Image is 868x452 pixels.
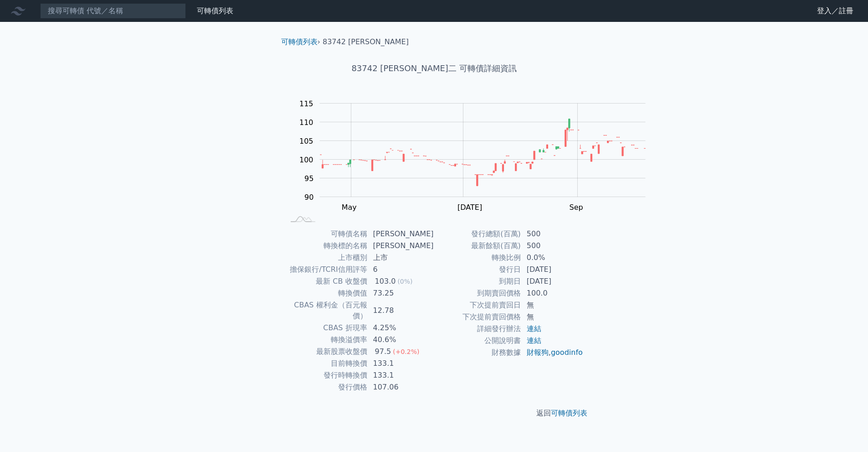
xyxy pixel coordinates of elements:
[521,252,584,264] td: 0.0%
[368,381,434,393] td: 107.06
[304,193,313,202] tspan: 90
[304,174,313,183] tspan: 95
[434,347,521,358] td: 財務數據
[434,335,521,347] td: 公開說明書
[299,118,313,127] tspan: 110
[285,322,368,334] td: CBAS 折現率
[521,240,584,252] td: 500
[521,287,584,299] td: 100.0
[521,311,584,323] td: 無
[527,348,549,357] a: 財報狗
[368,228,434,240] td: [PERSON_NAME]
[285,358,368,369] td: 目前轉換價
[274,62,595,75] h1: 83742 [PERSON_NAME]二 可轉債詳細資訊
[368,358,434,369] td: 133.1
[373,276,398,287] div: 103.0
[299,156,313,164] tspan: 100
[285,369,368,381] td: 發行時轉換價
[368,252,434,264] td: 上市
[285,346,368,358] td: 最新股票收盤價
[373,346,393,357] div: 97.5
[299,137,313,145] tspan: 105
[368,287,434,299] td: 73.25
[295,99,659,212] g: Chart
[810,4,861,18] a: 登入／註冊
[368,264,434,275] td: 6
[570,203,583,212] tspan: Sep
[285,228,368,240] td: 可轉債名稱
[281,36,320,47] li: ›
[521,299,584,311] td: 無
[197,6,233,15] a: 可轉債列表
[323,36,409,47] li: 83742 [PERSON_NAME]
[285,252,368,264] td: 上市櫃別
[457,203,482,212] tspan: [DATE]
[285,264,368,275] td: 擔保銀行/TCRI信用評等
[285,381,368,393] td: 發行價格
[434,275,521,287] td: 到期日
[40,3,186,19] input: 搜尋可轉債 代號／名稱
[285,287,368,299] td: 轉換價值
[274,408,595,419] p: 返回
[368,299,434,322] td: 12.78
[285,240,368,252] td: 轉換標的名稱
[434,228,521,240] td: 發行總額(百萬)
[368,322,434,334] td: 4.25%
[551,409,587,417] a: 可轉債列表
[368,240,434,252] td: [PERSON_NAME]
[521,228,584,240] td: 500
[397,278,412,285] span: (0%)
[434,311,521,323] td: 下次提前賣回價格
[434,287,521,299] td: 到期賣回價格
[281,37,318,46] a: 可轉債列表
[521,275,584,287] td: [DATE]
[285,334,368,346] td: 轉換溢價率
[434,264,521,275] td: 發行日
[393,348,419,355] span: (+0.2%)
[527,336,541,345] a: 連結
[299,99,313,108] tspan: 115
[285,275,368,287] td: 最新 CB 收盤價
[434,323,521,335] td: 詳細發行辦法
[521,347,584,358] td: ,
[434,240,521,252] td: 最新餘額(百萬)
[551,348,583,357] a: goodinfo
[434,299,521,311] td: 下次提前賣回日
[368,334,434,346] td: 40.6%
[368,369,434,381] td: 133.1
[434,252,521,264] td: 轉換比例
[342,203,357,212] tspan: May
[521,264,584,275] td: [DATE]
[527,324,541,333] a: 連結
[285,299,368,322] td: CBAS 權利金（百元報價）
